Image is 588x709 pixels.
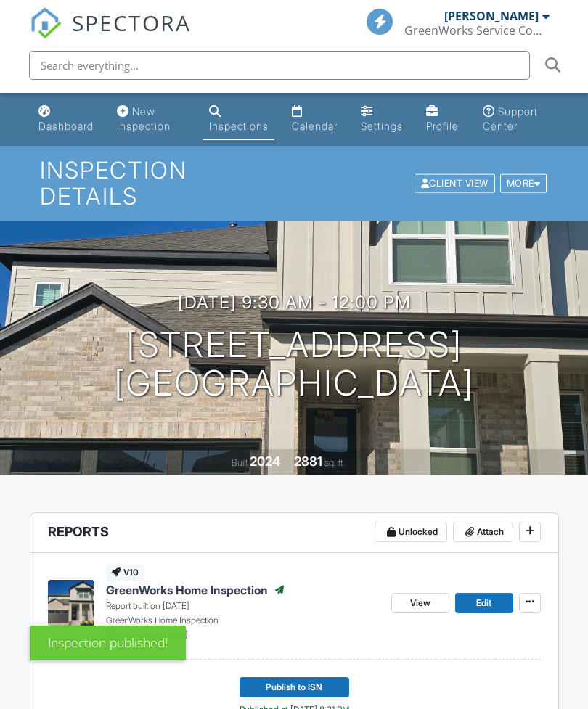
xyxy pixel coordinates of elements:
[232,457,248,468] span: Built
[477,99,556,140] a: Support Center
[404,23,550,38] div: GreenWorks Service Company
[30,7,62,39] img: The Best Home Inspection Software - Spectora
[30,626,186,660] div: Inspection published!
[413,177,499,188] a: Client View
[30,20,191,50] a: SPECTORA
[483,105,538,132] div: Support Center
[209,120,269,132] div: Inspections
[72,7,191,38] span: SPECTORA
[415,173,495,193] div: Client View
[111,99,192,140] a: New Inspection
[29,51,530,80] input: Search everything...
[117,105,171,132] div: New Inspection
[294,454,322,469] div: 2881
[178,292,411,312] h3: [DATE] 9:30 am - 12:00 pm
[444,9,539,23] div: [PERSON_NAME]
[114,326,474,403] h1: [STREET_ADDRESS] [GEOGRAPHIC_DATA]
[500,173,547,193] div: More
[361,120,403,132] div: Settings
[286,99,343,140] a: Calendar
[292,120,338,132] div: Calendar
[420,99,465,140] a: Profile
[40,157,548,208] h1: Inspection Details
[324,457,345,468] span: sq. ft.
[38,120,94,132] div: Dashboard
[250,454,280,469] div: 2024
[33,99,99,140] a: Dashboard
[203,99,274,140] a: Inspections
[355,99,409,140] a: Settings
[426,120,459,132] div: Profile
